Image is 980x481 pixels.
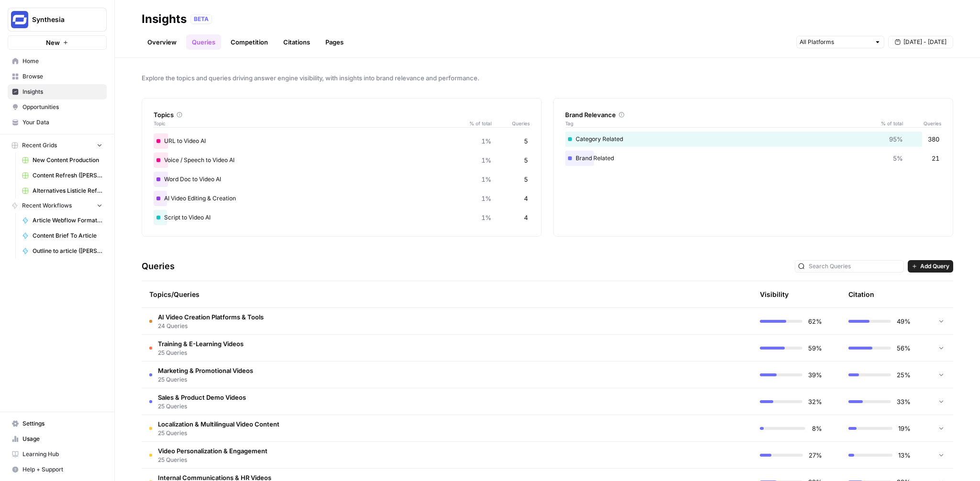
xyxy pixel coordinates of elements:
a: Usage [8,431,107,447]
span: 19% [898,424,911,433]
span: Home [22,57,102,66]
div: Script to Video AI [154,210,530,225]
span: 5% [893,153,903,163]
div: BETA [190,14,212,24]
span: 33% [897,397,911,406]
span: 32% [808,397,822,406]
div: AI Video Editing & Creation [154,191,530,206]
span: 1% [481,194,491,203]
div: Visibility [760,290,789,299]
span: 24 Queries [158,322,264,330]
img: Synthesia Logo [11,11,28,28]
span: Synthesia [32,15,90,24]
a: Opportunities [8,99,107,115]
span: Training & E-Learning Videos [158,339,244,349]
div: Word Doc to Video AI [154,172,530,187]
div: Insights [142,11,187,27]
div: Brand Related [565,151,941,166]
button: Add Query [908,260,953,273]
a: Learning Hub [8,447,107,462]
div: Category Related [565,131,941,147]
span: Settings [22,419,102,428]
div: Citation [848,281,874,307]
span: 25 Queries [158,429,279,437]
span: 5 [524,136,528,146]
span: Sales & Product Demo Videos [158,393,246,402]
span: Video Personalization & Engagement [158,446,267,456]
span: % of total [463,120,491,127]
a: Settings [8,416,107,431]
a: New Content Production [18,153,107,168]
span: 56% [897,343,911,353]
button: Help + Support [8,462,107,477]
span: 59% [808,343,822,353]
a: Competition [225,34,274,50]
span: Add Query [920,262,949,271]
span: 8% [811,424,822,433]
span: Recent Workflows [22,201,72,210]
span: 62% [808,317,822,326]
span: Alternatives Listicle Refresh [33,186,102,195]
button: New [8,35,107,50]
span: New Content Production [33,156,102,164]
a: Browse [8,69,107,84]
span: 1% [481,213,491,222]
span: Tag [565,120,874,127]
span: 27% [809,450,822,460]
a: Your Data [8,115,107,130]
input: All Platforms [800,37,870,47]
button: Recent Workflows [8,198,107,213]
span: 380 [928,134,939,144]
span: 25 Queries [158,456,267,464]
div: Topics [154,110,530,120]
div: Topics/Queries [149,281,654,307]
span: 1% [481,136,491,146]
span: Content Refresh ([PERSON_NAME]) [33,171,102,180]
a: Queries [186,34,221,50]
a: Insights [8,84,107,99]
span: 4 [524,194,528,203]
a: Outline to article ([PERSON_NAME]'s fork) [18,243,107,259]
span: Usage [22,435,102,443]
span: 21 [932,153,939,163]
span: 49% [897,317,911,326]
a: Overview [142,34,182,50]
span: Explore the topics and queries driving answer engine visibility, with insights into brand relevan... [142,73,953,83]
a: Article Webflow Formatter [18,213,107,228]
span: New [46,38,60,47]
span: Recent Grids [22,141,57,150]
span: 5 [524,155,528,165]
div: URL to Video AI [154,133,530,149]
span: 1% [481,175,491,184]
span: 25 Queries [158,349,244,357]
span: [DATE] - [DATE] [903,38,947,46]
span: Queries [491,120,530,127]
span: Help + Support [22,465,102,474]
span: 5 [524,175,528,184]
a: Content Refresh ([PERSON_NAME]) [18,168,107,183]
div: Voice / Speech to Video AI [154,153,530,168]
span: 4 [524,213,528,222]
span: Your Data [22,118,102,127]
h3: Queries [142,260,175,273]
span: 13% [898,450,911,460]
span: Learning Hub [22,450,102,459]
a: Citations [278,34,316,50]
span: 95% [889,134,903,144]
span: Browse [22,72,102,81]
span: Marketing & Promotional Videos [158,366,253,375]
span: Article Webflow Formatter [33,216,102,225]
button: [DATE] - [DATE] [888,36,953,48]
span: 1% [481,155,491,165]
span: AI Video Creation Platforms & Tools [158,312,264,322]
span: Content Brief To Article [33,231,102,240]
a: Content Brief To Article [18,228,107,243]
span: Topic [154,120,463,127]
a: Alternatives Listicle Refresh [18,183,107,198]
span: Localization & Multilingual Video Content [158,419,279,429]
input: Search Queries [809,262,901,271]
a: Pages [320,34,349,50]
button: Workspace: Synthesia [8,8,107,32]
span: Queries [903,120,941,127]
span: % of total [874,120,903,127]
